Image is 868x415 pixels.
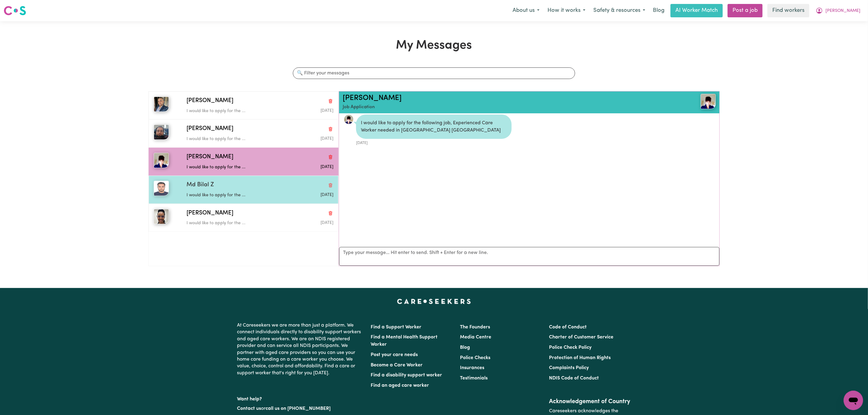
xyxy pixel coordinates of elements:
button: Delete conversation [328,209,333,217]
h2: Acknowledgement of Country [549,398,631,405]
a: Become a Care Worker [371,363,423,368]
iframe: Button to launch messaging window, conversation in progress [844,391,863,410]
a: Testimonials [460,376,488,381]
span: [PERSON_NAME] [825,8,860,14]
span: [PERSON_NAME] [187,125,233,133]
button: Safety & resources [589,4,649,17]
a: AI Worker Match [671,4,723,17]
a: Police Check Policy [549,345,592,350]
a: Protection of Human Rights [549,355,611,360]
button: Delete conversation [328,153,333,161]
span: [PERSON_NAME] [187,209,233,218]
button: About us [509,4,544,17]
a: Careseekers home page [397,299,471,304]
a: Post your care needs [371,352,418,357]
a: Find a Mental Health Support Worker [371,335,438,347]
p: Job Application [343,104,654,111]
span: Md Bilal Z [187,181,214,190]
a: NDIS Code of Conduct [549,376,599,381]
span: Message sent on September 2, 2025 [321,193,333,197]
p: I would like to apply for the ... [187,108,284,115]
p: or [237,403,364,414]
a: Blog [460,345,470,350]
a: call us on [PHONE_NUMBER] [266,406,331,411]
a: Charter of Customer Service [549,335,613,340]
img: Edwin G [154,97,169,112]
a: Find workers [767,4,809,17]
button: Claudia G[PERSON_NAME]Delete conversationI would like to apply for the ...Message sent on Septemb... [149,148,338,176]
span: Message sent on September 4, 2025 [321,137,333,141]
p: I would like to apply for the ... [187,164,284,171]
div: I would like to apply for the following job, Experienced Care Worker needed in [GEOGRAPHIC_DATA] ... [356,115,512,139]
h1: My Messages [148,38,720,53]
img: Careseekers logo [4,5,26,16]
button: Md Bilal ZMd Bilal ZDelete conversationI would like to apply for the ...Message sent on September... [149,176,338,204]
a: Careseekers logo [4,4,26,18]
a: The Founders [460,325,490,330]
a: Police Checks [460,355,490,360]
img: View Claudia G's profile [701,94,716,109]
img: Md Bilal Z [154,181,169,196]
button: My Account [812,4,864,17]
span: Message sent on September 4, 2025 [321,109,333,113]
button: How it works [544,4,589,17]
p: I would like to apply for the ... [187,136,284,142]
a: Media Centre [460,335,491,340]
a: Post a job [728,4,763,17]
p: At Careseekers we are more than just a platform. We connect individuals directly to disability su... [237,320,364,379]
img: Francisca C [154,209,169,224]
a: Find an aged care worker [371,383,429,388]
button: Delete conversation [328,181,333,189]
a: Claudia G [654,94,716,109]
input: 🔍 Filter your messages [293,67,575,79]
button: Francisca C[PERSON_NAME]Delete conversationI would like to apply for the ...Message sent on Septe... [149,204,338,232]
button: Edwin G[PERSON_NAME]Delete conversationI would like to apply for the ...Message sent on September... [149,91,338,119]
a: Complaints Policy [549,365,589,370]
button: Delete conversation [328,125,333,133]
a: Blog [649,4,668,17]
button: Delete conversation [328,97,333,105]
button: Ahmad S[PERSON_NAME]Delete conversationI would like to apply for the ...Message sent on September... [149,119,338,147]
a: Code of Conduct [549,325,587,330]
img: Claudia G [154,153,169,168]
span: [PERSON_NAME] [187,97,233,105]
a: Find a Support Worker [371,325,422,330]
p: Want help? [237,393,364,403]
a: Find a disability support worker [371,373,442,378]
p: I would like to apply for the ... [187,192,284,199]
p: I would like to apply for the ... [187,220,284,227]
span: Message sent on September 3, 2025 [321,165,333,169]
span: Message sent on September 1, 2025 [321,221,333,225]
img: Ahmad S [154,125,169,140]
span: [PERSON_NAME] [187,153,233,162]
img: claudia.alejandra68%40gmail.com_avatar_IMG_0606.JPG [344,115,354,124]
a: Contact us [237,406,261,411]
a: Insurances [460,365,484,370]
a: View Claudia G's profile [344,115,354,124]
a: [PERSON_NAME] [343,94,402,102]
div: [DATE] [356,139,512,146]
